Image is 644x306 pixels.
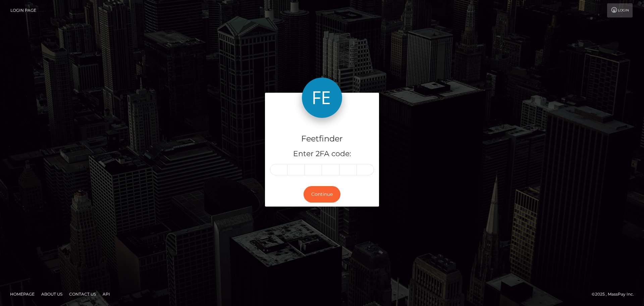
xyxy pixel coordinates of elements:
[66,289,99,299] a: Contact Us
[7,289,37,299] a: Homepage
[100,289,113,299] a: API
[302,78,342,118] img: Feetfinder
[39,289,65,299] a: About Us
[304,186,340,203] button: Continue
[270,149,374,159] h5: Enter 2FA code:
[270,133,374,145] h4: Feetfinder
[592,291,639,298] div: © 2025 , MassPay Inc.
[607,3,633,17] a: Login
[10,3,36,17] a: Login Page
